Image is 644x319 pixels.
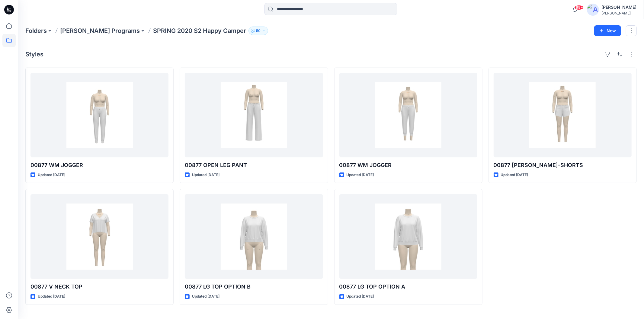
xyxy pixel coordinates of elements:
[594,25,621,36] button: New
[185,161,323,169] p: 00877 OPEN LEG PANT
[587,4,599,16] img: avatar
[347,293,374,300] p: Updated [DATE]
[339,73,477,157] a: 00877 WM JOGGER
[185,73,323,157] a: 00877 OPEN LEG PANT
[192,293,219,300] p: Updated [DATE]
[38,293,65,300] p: Updated [DATE]
[339,194,477,279] a: 00877 LG TOP OPTION A
[30,161,168,169] p: 00877 WM JOGGER
[30,283,168,291] p: 00877 V NECK TOP
[185,194,323,279] a: 00877 LG TOP OPTION B
[339,161,477,169] p: 00877 WM JOGGER
[248,27,268,35] button: 50
[185,283,323,291] p: 00877 LG TOP OPTION B
[30,73,168,157] a: 00877 WM JOGGER
[38,172,65,178] p: Updated [DATE]
[575,5,584,10] span: 99+
[501,172,528,178] p: Updated [DATE]
[153,27,246,35] p: SPRING 2020 S2 Happy Camper
[601,4,636,11] div: [PERSON_NAME]
[192,172,219,178] p: Updated [DATE]
[25,51,43,58] h4: Styles
[60,27,140,35] a: [PERSON_NAME] Programs
[601,11,636,15] div: [PERSON_NAME]
[25,27,47,35] a: Folders
[347,172,374,178] p: Updated [DATE]
[256,27,261,34] p: 50
[494,73,632,157] a: 00877 WM SMOCK-SHORTS
[30,194,168,279] a: 00877 V NECK TOP
[494,161,632,169] p: 00877 [PERSON_NAME]-SHORTS
[339,283,477,291] p: 00877 LG TOP OPTION A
